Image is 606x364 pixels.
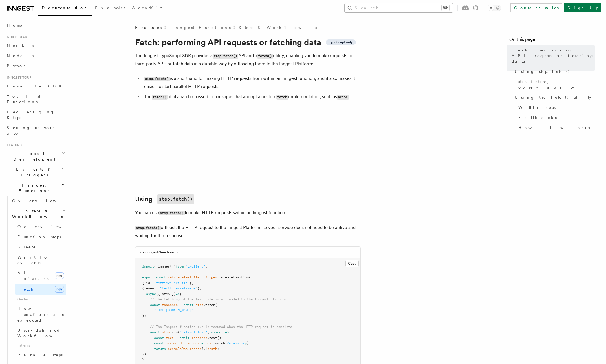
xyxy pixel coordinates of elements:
[211,330,221,334] span: async
[170,330,178,334] span: .run
[15,341,66,350] span: Patterns
[15,242,66,252] a: Sleeps
[142,286,156,290] span: { event
[17,235,61,239] span: Function steps
[15,284,66,295] a: Fetchnew
[144,77,170,81] code: step.fetch()
[10,196,66,206] a: Overview
[7,23,23,28] span: Home
[95,6,125,10] span: Examples
[7,64,27,68] span: Python
[168,347,201,351] span: exampleOccurences
[5,143,23,147] span: Features
[55,272,64,279] span: new
[516,123,595,133] a: How it works
[5,123,66,138] a: Setting up your app
[5,107,66,123] a: Leveraging Steps
[442,5,449,11] kbd: ⌘K
[154,281,189,285] span: "retrieveTextFile"
[150,297,286,301] span: // The fetching of the text file is offloaded to the Inngest Platform
[5,51,66,61] a: Node.js
[5,180,66,196] button: Inngest Functions
[205,264,207,268] span: ;
[5,91,66,107] a: Your first Functions
[92,2,129,15] a: Examples
[180,303,182,307] span: =
[509,45,595,66] a: Fetch: performing API requests or fetching data
[42,6,88,10] span: Documentation
[142,358,144,362] span: }
[17,307,65,322] span: How Functions are executed
[225,341,227,345] span: (
[168,275,199,279] span: retrieveTextFile
[15,295,66,304] span: Guides
[180,330,207,334] span: "extract-text"
[176,292,180,296] span: =>
[55,286,64,293] span: new
[17,287,34,291] span: Fetch
[5,151,61,162] span: Local Development
[17,245,35,249] span: Sleeps
[176,336,178,340] span: =
[129,2,165,15] a: AgentKit
[512,47,595,64] span: Fetch: performing API requests or fetching data
[152,95,168,100] code: fetch()
[257,54,273,59] code: fetch()
[510,3,562,12] a: Contact sales
[142,264,154,268] span: import
[186,264,205,268] span: "./client"
[180,292,182,296] span: {
[513,66,595,77] a: Using step.fetch()
[17,255,51,265] span: Wait for events
[15,304,66,325] a: How Functions are executed
[189,281,191,285] span: }
[217,336,223,340] span: ();
[7,43,34,48] span: Next.js
[162,330,170,334] span: step
[7,110,54,120] span: Leveraging Steps
[227,341,245,345] span: /example/
[10,208,63,219] span: Steps & Workflows
[221,330,225,334] span: ()
[217,347,219,351] span: ;
[154,341,164,345] span: const
[15,222,66,232] a: Overview
[166,336,174,340] span: text
[184,303,193,307] span: await
[515,95,591,100] span: Using the fetch() utility
[518,79,595,90] span: step.fetch() observability
[142,275,154,279] span: export
[207,336,217,340] span: .text
[5,35,29,39] span: Quick start
[205,347,217,351] span: length
[176,264,184,268] span: from
[337,95,349,100] code: axios
[132,6,162,10] span: AgentKit
[156,286,158,290] span: :
[516,102,595,113] a: Within steps
[15,252,66,268] a: Wait for events
[201,347,205,351] span: ?.
[157,194,194,204] code: step.fetch()
[17,271,50,281] span: AI Inference
[135,194,194,204] a: Usingstep.fetch()
[249,275,251,279] span: (
[345,260,359,267] button: Copy
[201,275,203,279] span: =
[205,275,219,279] span: inngest
[213,341,225,345] span: .match
[15,268,66,284] a: AI Inferencenew
[488,5,501,11] button: Toggle dark mode
[513,92,595,102] a: Using the fetch() utility
[142,93,361,101] li: The utility can be passed to packages that accept a custom implementation, such as .
[7,53,34,58] span: Node.js
[219,275,249,279] span: .createFunction
[17,353,63,357] span: Parallel steps
[135,110,361,176] img: Using Fetch offloads the HTTP request to the Inngest Platform
[17,328,68,338] span: User-defined Workflows
[12,199,70,203] span: Overview
[197,286,199,290] span: }
[15,325,66,341] a: User-defined Workflows
[215,303,217,307] span: (
[38,2,92,16] a: Documentation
